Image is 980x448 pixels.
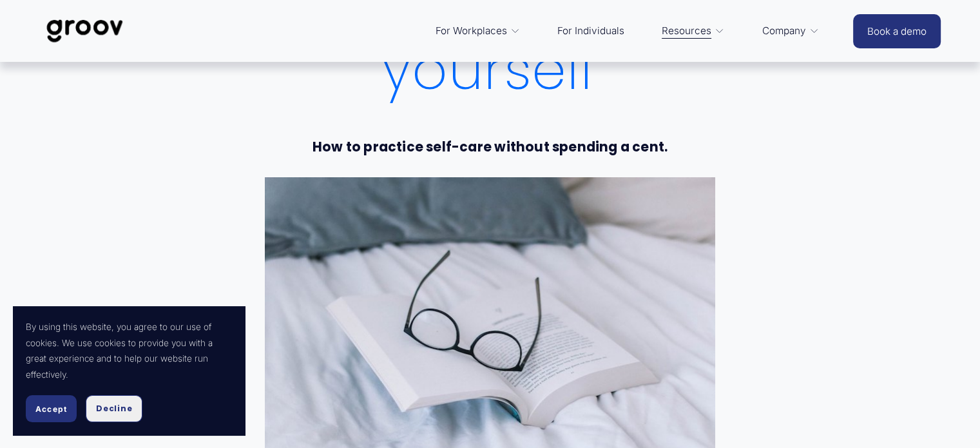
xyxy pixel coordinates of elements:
[35,404,67,414] span: Accept
[435,22,506,40] span: For Workplaces
[26,395,77,422] button: Accept
[13,306,245,435] section: Cookie banner
[551,15,631,46] a: For Individuals
[655,15,731,46] a: folder dropdown
[428,15,526,46] a: folder dropdown
[312,138,668,156] strong: How to practice self-care without spending a cent.
[762,22,806,40] span: Company
[756,15,826,46] a: folder dropdown
[96,403,132,414] span: Decline
[39,10,130,52] img: Groov | Workplace Science Platform | Unlock Performance | Drive Results
[26,319,232,382] p: By using this website, you agree to our use of cookies. We use cookies to provide you with a grea...
[853,14,941,48] a: Book a demo
[662,22,711,40] span: Resources
[86,395,142,422] button: Decline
